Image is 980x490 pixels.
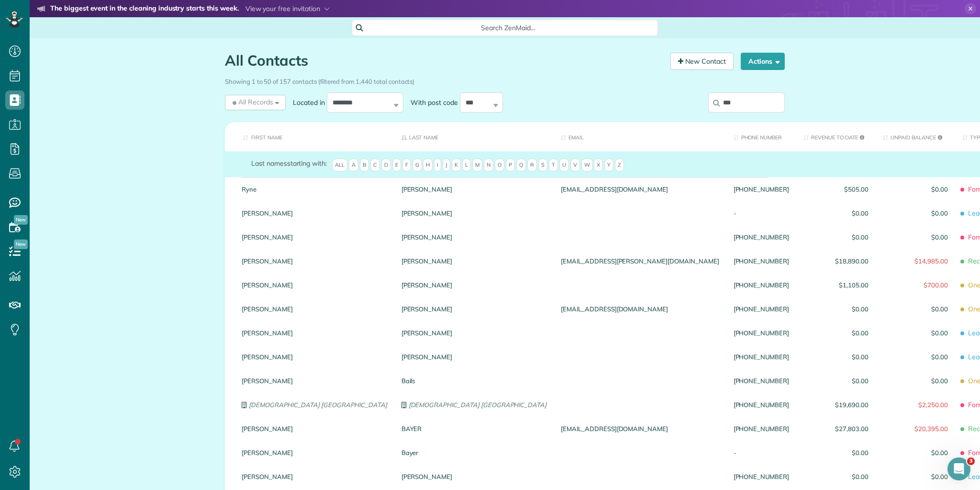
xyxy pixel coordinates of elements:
span: $0.00 [803,449,869,456]
span: $0.00 [883,449,948,456]
a: [PERSON_NAME] [401,210,547,217]
span: $0.00 [803,353,869,360]
strong: The biggest event in the cleaning industry starts this week. [50,4,239,14]
span: $0.00 [883,473,948,480]
span: R [527,159,537,172]
span: 3 [967,457,975,465]
span: N [484,159,493,172]
span: Q [516,159,526,172]
span: $0.00 [883,234,948,240]
a: [PERSON_NAME] [242,449,387,456]
button: Actions [741,53,785,70]
th: Phone number: activate to sort column ascending [726,122,796,151]
span: S [538,159,547,172]
a: Bayer [401,449,547,456]
span: P [506,159,515,172]
span: B [360,159,369,172]
span: W [581,159,593,172]
th: First Name: activate to sort column ascending [225,122,394,151]
div: [PHONE_NUMBER] [726,249,796,273]
label: starting with: [251,159,327,168]
h1: All Contacts [225,53,663,68]
a: [PERSON_NAME] [401,330,547,336]
label: With post code [403,98,460,107]
span: $18,890.00 [803,258,869,264]
span: $0.00 [803,306,869,312]
span: $0.00 [803,473,869,480]
span: V [570,159,580,172]
div: [PHONE_NUMBER] [726,225,796,249]
span: D [381,159,391,172]
span: $0.00 [883,330,948,336]
a: [PERSON_NAME] [242,377,387,384]
div: [EMAIL_ADDRESS][DOMAIN_NAME] [554,297,726,321]
span: $0.00 [883,210,948,217]
div: [PHONE_NUMBER] [726,297,796,321]
a: [PERSON_NAME] [242,210,387,217]
div: - [726,201,796,225]
span: Last names [251,159,287,168]
a: [PERSON_NAME] [242,258,387,264]
a: [PERSON_NAME] [401,306,547,312]
span: G [412,159,422,172]
span: E [392,159,401,172]
span: $0.00 [803,210,869,217]
span: $0.00 [803,377,869,384]
div: Showing 1 to 50 of 157 contacts (filtered from 1,440 total contacts) [225,73,785,86]
span: $0.00 [883,353,948,360]
div: [EMAIL_ADDRESS][DOMAIN_NAME] [554,417,726,441]
a: [PERSON_NAME] [242,425,387,432]
span: $0.00 [883,377,948,384]
span: $0.00 [803,234,869,240]
div: [PHONE_NUMBER] [726,417,796,441]
th: Last Name: activate to sort column descending [394,122,554,151]
div: [PHONE_NUMBER] [726,369,796,393]
span: New [14,215,28,225]
div: [PHONE_NUMBER] [726,273,796,297]
a: [PERSON_NAME] [401,353,547,360]
span: T [549,159,558,172]
a: [PERSON_NAME] [242,234,387,240]
span: $2,250.00 [883,401,948,408]
a: [DEMOGRAPHIC_DATA] [GEOGRAPHIC_DATA] [242,401,387,408]
span: C [370,159,380,172]
span: $0.00 [883,186,948,193]
span: O [495,159,504,172]
iframe: Intercom live chat [947,457,970,480]
span: M [472,159,482,172]
a: [PERSON_NAME] [401,186,547,193]
span: $700.00 [883,282,948,288]
a: [PERSON_NAME] [401,258,547,264]
div: [EMAIL_ADDRESS][PERSON_NAME][DOMAIN_NAME] [554,249,726,273]
span: $0.00 [883,306,948,312]
span: $20,395.00 [883,425,948,432]
th: Unpaid Balance: activate to sort column ascending [876,122,955,151]
div: [PHONE_NUMBER] [726,177,796,201]
span: $14,985.00 [883,258,948,264]
a: Bails [401,377,547,384]
th: Revenue to Date: activate to sort column ascending [796,122,876,151]
a: New Contact [670,53,734,70]
a: [PERSON_NAME] [401,473,547,480]
span: K [452,159,461,172]
span: H [423,159,433,172]
a: [PERSON_NAME] [242,473,387,480]
span: $0.00 [803,330,869,336]
th: Email: activate to sort column ascending [554,122,726,151]
span: X [594,159,603,172]
a: [PERSON_NAME] [401,234,547,240]
span: Y [604,159,613,172]
div: [PHONE_NUMBER] [726,321,796,345]
span: U [559,159,569,172]
span: L [462,159,471,172]
a: [PERSON_NAME] [242,330,387,336]
em: [DEMOGRAPHIC_DATA] [GEOGRAPHIC_DATA] [249,401,387,409]
a: [PERSON_NAME] [242,353,387,360]
span: All Records [231,97,273,107]
a: [PERSON_NAME] [401,282,547,288]
span: All [332,159,347,172]
div: [PHONE_NUMBER] [726,393,796,417]
label: Located in [286,98,327,107]
span: New [14,239,28,249]
span: $19,690.00 [803,401,869,408]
